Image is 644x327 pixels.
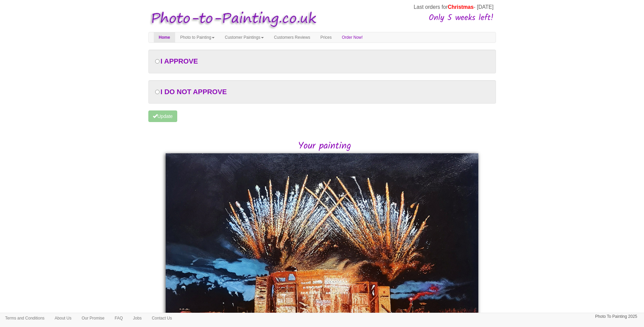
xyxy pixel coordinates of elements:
p: Photo To Painting 2025 [595,313,637,320]
a: Photo to Painting [175,32,220,42]
a: Home [154,32,175,42]
a: Prices [315,32,337,42]
a: Customers Reviews [269,32,315,42]
a: Our Promise [76,313,109,323]
span: I APPROVE [161,57,198,65]
span: Last orders for - [DATE] [413,4,493,10]
h2: Your painting [153,141,496,152]
a: Jobs [128,313,147,323]
span: Christmas [448,4,474,10]
a: About Us [50,313,76,323]
img: Photo to Painting [145,6,319,32]
a: Customer Paintings [220,32,269,42]
a: FAQ [110,313,128,323]
span: I DO NOT APPROVE [161,88,227,96]
h3: Only 5 weeks left! [320,14,494,22]
a: Order Now! [337,32,368,42]
a: Contact Us [147,313,177,323]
